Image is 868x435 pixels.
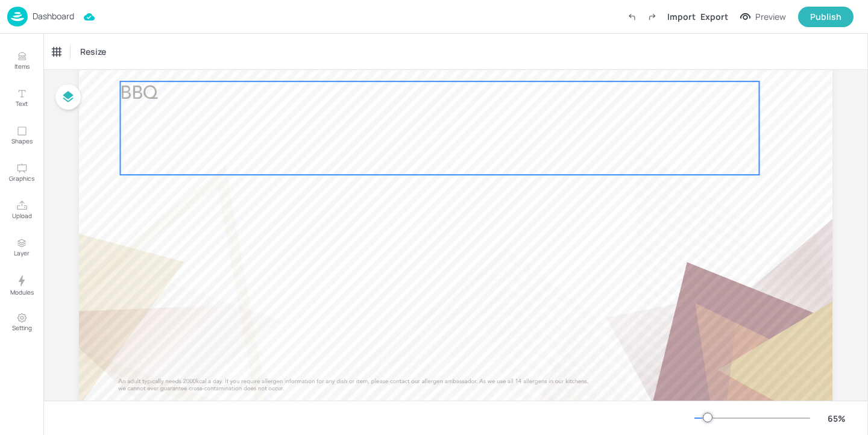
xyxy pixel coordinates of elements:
[755,10,786,23] div: Preview
[667,10,696,23] div: Import
[822,412,851,425] div: 65 %
[120,85,158,104] span: BBQ
[33,12,74,20] p: Dashboard
[798,7,854,27] button: Publish
[7,7,28,27] img: logo-86c26b7e.jpg
[642,7,662,27] label: Redo (Ctrl + Y)
[810,10,841,23] div: Publish
[700,10,728,23] div: Export
[733,8,793,26] button: Preview
[78,45,108,58] span: Resize
[621,7,642,27] label: Undo (Ctrl + Z)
